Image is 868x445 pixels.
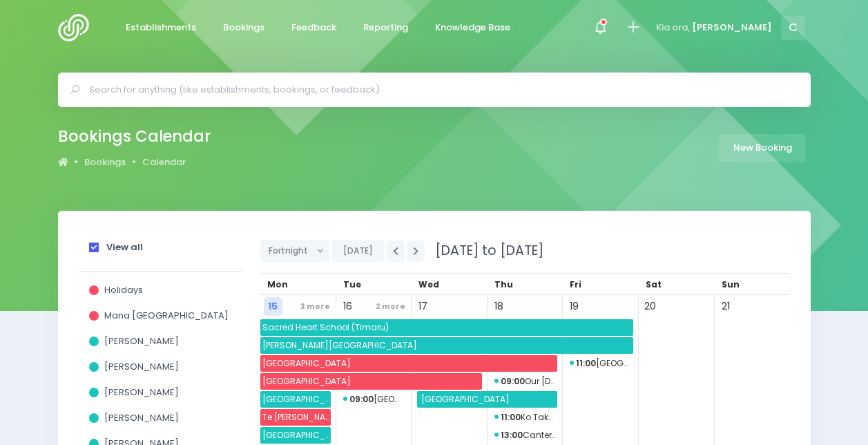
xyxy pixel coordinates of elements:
span: 15 [264,297,282,316]
span: 16 [338,297,357,316]
button: Fortnight [260,240,330,262]
span: Mon [267,278,288,290]
input: Search for anything (like establishments, bookings, or feedback) [89,79,791,100]
span: Kia ora, [656,21,690,35]
span: [DATE] to [DATE] [427,241,543,260]
strong: View all [106,240,143,254]
span: 18 [490,297,508,316]
span: Sun [722,278,740,290]
span: Ko Taku Reo (Invercargill) [494,409,557,426]
span: [PERSON_NAME] [104,334,179,348]
a: New Booking [719,134,806,162]
span: Aidanfield Christian School [570,355,632,372]
h2: Bookings Calendar [58,127,211,146]
span: Holidays [104,283,143,296]
span: Canterbury Junior NS [494,427,557,444]
span: [PERSON_NAME] [104,360,179,373]
span: Mana [GEOGRAPHIC_DATA] [104,309,229,322]
span: Southland Girls' High School [260,391,331,408]
span: Te Oraka Shirley Intermediate [260,409,331,426]
strong: 11:00 [576,357,596,369]
span: Wed [418,278,439,290]
span: Fri [570,278,581,290]
span: Sacred Heart School (Timaru) [260,319,633,336]
span: Belfast School [343,391,405,408]
a: Calendar [142,155,186,169]
span: 3 more [297,297,334,316]
span: Burnham School [260,337,633,354]
span: Our Lady of Victories [494,373,557,390]
span: Feedback [291,21,336,35]
span: 20 [641,297,659,316]
strong: 11:00 [501,411,521,423]
strong: 09:00 [501,375,525,387]
a: Feedback [280,15,348,41]
span: Thu [494,278,513,290]
span: Establishments [126,21,196,35]
a: Reporting [352,15,420,41]
span: West Rolleston Primary School [419,391,557,408]
strong: 13:00 [501,429,523,441]
span: Tue [343,278,361,290]
span: Rakaia School [260,355,558,372]
button: [DATE] [331,240,385,262]
span: Fortnight [269,240,311,261]
span: Knowledge Base [435,21,510,35]
span: 19 [565,297,584,316]
span: [PERSON_NAME] [104,411,179,424]
span: 2 more [372,297,409,316]
strong: 09:00 [349,393,374,405]
img: Logo [58,14,97,41]
span: 21 [717,297,735,316]
span: Bookings [223,21,264,35]
span: Reporting [363,21,408,35]
a: Establishments [115,15,208,41]
span: Kaiapoi Borough School [260,373,482,390]
span: 17 [414,297,432,316]
span: [PERSON_NAME] [104,386,179,399]
a: Bookings [212,15,276,41]
span: C [781,16,805,40]
a: Bookings [84,155,126,169]
span: Sat [646,278,662,290]
span: [PERSON_NAME] [692,21,772,35]
span: Trinity Catholic College [260,427,331,444]
a: Knowledge Base [424,15,522,41]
